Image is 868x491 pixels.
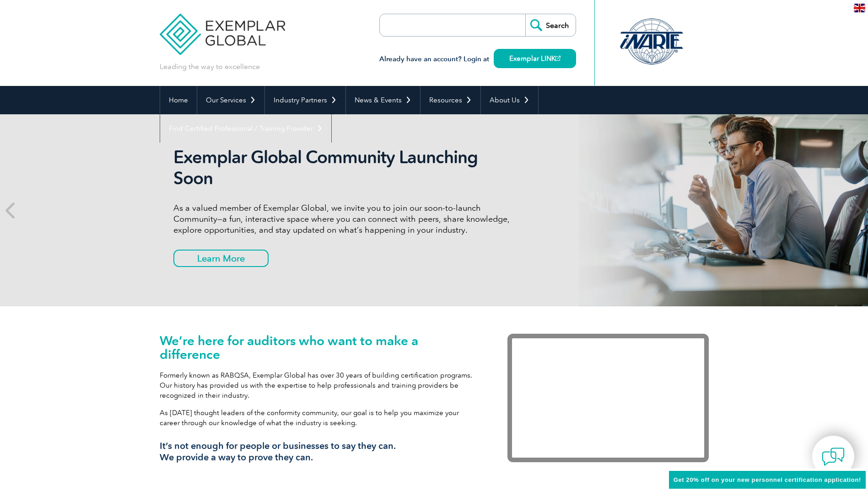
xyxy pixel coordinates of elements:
a: Industry Partners [265,86,345,114]
p: As a valued member of Exemplar Global, we invite you to join our soon-to-launch Community—a fun, ... [173,203,517,235]
a: Our Services [197,86,264,114]
p: Formerly known as RABQSA, Exemplar Global has over 30 years of building certification programs. O... [160,370,480,400]
a: News & Events [346,86,420,114]
input: Search [525,14,576,36]
h1: We’re here for auditors who want to make a difference [160,334,480,361]
h3: Already have an account? Login at [379,53,576,65]
a: Learn More [173,250,269,267]
img: en [854,4,865,12]
p: Leading the way to excellence [160,62,260,72]
a: Resources [421,86,480,114]
a: About Us [481,86,538,114]
span: Get 20% off on your new personnel certification application! [674,476,861,483]
a: Exemplar LINK [494,49,576,68]
a: Home [160,86,197,114]
p: As [DATE] thought leaders of the conformity community, our goal is to help you maximize your care... [160,408,480,428]
a: Find Certified Professional / Training Provider [160,114,331,143]
h3: It’s not enough for people or businesses to say they can. We provide a way to prove they can. [160,440,480,463]
img: open_square.png [555,56,561,61]
img: contact-chat.png [822,445,845,468]
h2: Exemplar Global Community Launching Soon [173,147,517,189]
iframe: Exemplar Global: Working together to make a difference [507,334,709,462]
